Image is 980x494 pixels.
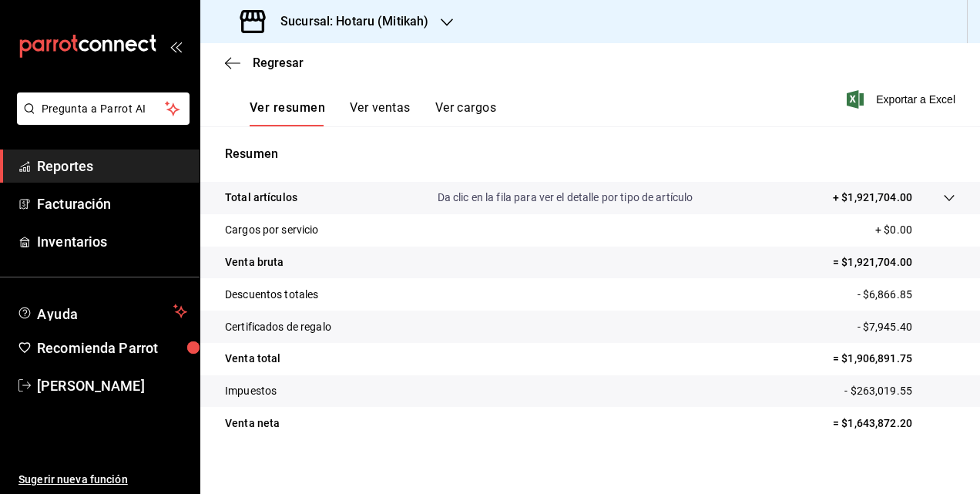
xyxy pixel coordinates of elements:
[225,415,280,432] p: Venta neta
[850,90,955,109] button: Exportar a Excel
[225,190,297,206] p: Total artículos
[250,100,496,126] div: navigation tabs
[37,375,187,396] span: [PERSON_NAME]
[833,190,912,206] p: + $1,921,704.00
[875,222,955,238] p: + $0.00
[225,145,955,163] p: Resumen
[11,112,190,128] a: Pregunta a Parrot AI
[833,351,955,367] p: = $1,906,891.75
[42,101,166,117] span: Pregunta a Parrot AI
[857,319,955,335] p: - $7,945.40
[37,338,187,358] span: Recomienda Parrot
[225,287,318,303] p: Descuentos totales
[225,383,277,399] p: Impuestos
[250,100,325,126] button: Ver resumen
[438,190,693,206] p: Da clic en la fila para ver el detalle por tipo de artículo
[268,12,428,31] h3: Sucursal: Hotaru (Mitikah)
[169,40,182,52] button: open_drawer_menu
[17,92,190,125] button: Pregunta a Parrot AI
[225,351,280,367] p: Venta total
[253,55,304,70] span: Regresar
[225,55,304,70] button: Regresar
[225,319,331,335] p: Certificados de regalo
[833,254,955,271] p: = $1,921,704.00
[844,383,955,399] p: - $263,019.55
[225,254,284,271] p: Venta bruta
[37,302,167,321] span: Ayuda
[833,415,955,432] p: = $1,643,872.20
[37,156,187,176] span: Reportes
[225,222,319,238] p: Cargos por servicio
[37,193,187,214] span: Facturación
[37,231,187,252] span: Inventarios
[435,100,497,126] button: Ver cargos
[857,287,955,303] p: - $6,866.85
[350,100,411,126] button: Ver ventas
[18,472,187,488] span: Sugerir nueva función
